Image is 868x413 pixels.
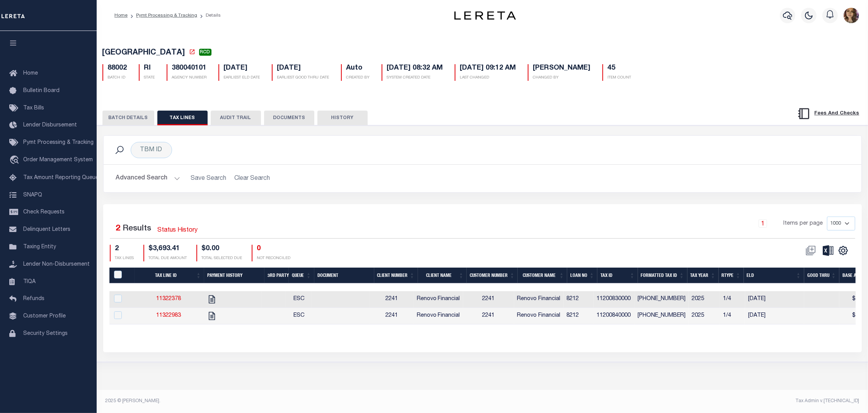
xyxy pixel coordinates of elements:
[454,11,516,20] img: logo-dark.svg
[374,268,418,283] th: Client Number: activate to sort column ascending
[197,12,221,19] li: Details
[385,296,398,302] span: 2241
[123,223,152,235] label: Results
[257,245,291,253] h4: 0
[102,111,154,125] button: BATCH DETAILS
[23,314,66,319] span: Customer Profile
[533,75,591,81] p: CHANGED BY
[211,111,261,125] button: AUDIT TRAIL
[23,296,44,302] span: Refunds
[719,268,744,283] th: RType: activate to sort column ascending
[144,75,155,81] p: STATE
[199,49,211,56] span: RCD
[157,111,208,125] button: TAX LINES
[483,313,495,318] span: 2241
[387,64,443,73] h5: [DATE] 08:32 AM
[720,308,745,324] td: 1/4
[199,49,211,57] a: RCD
[224,75,260,81] p: EARLIEST ELD DATE
[460,64,516,73] h5: [DATE] 09:12 AM
[689,308,720,324] td: 2025
[794,106,863,122] button: Fees And Checks
[417,313,460,318] span: Renovo Financial
[23,227,70,232] span: Delinquent Letters
[224,64,260,73] h5: [DATE]
[784,220,823,228] span: Items per page
[257,256,291,261] p: NOT RECONCILED
[23,262,90,267] span: Lender Non-Disbursement
[131,142,172,158] div: TBM ID
[204,268,264,283] th: Payment History
[23,88,60,94] span: Bulletin Board
[638,268,687,283] th: Formatted Tax ID: activate to sort column ascending
[116,171,180,186] button: Advanced Search
[564,291,594,308] td: 8212
[108,75,127,81] p: BATCH ID
[744,268,804,283] th: ELD: activate to sort column ascending
[23,123,77,128] span: Lender Disbursement
[23,244,56,250] span: Taxing Entity
[100,398,483,404] div: 2025 © [PERSON_NAME].
[102,49,185,57] span: [GEOGRAPHIC_DATA]
[116,225,121,233] span: 2
[172,75,207,81] p: AGENCY NUMBER
[149,256,187,261] p: TOTAL DUE AMOUNT
[202,256,242,261] p: TOTAL SELECTED DUE
[109,268,135,283] th: PayeePaymentBatchId
[108,64,127,73] h5: 88002
[135,268,205,283] th: Tax Line ID: activate to sort column ascending
[264,268,289,283] th: 3rd Party
[149,245,187,253] h4: $3,693.41
[745,291,804,308] td: [DATE]
[418,268,467,283] th: Client Name: activate to sort column ascending
[115,256,134,261] p: TAX LINES
[23,71,38,76] span: Home
[518,268,567,283] th: Customer Name: activate to sort column ascending
[720,291,745,308] td: 1/4
[202,245,242,253] h4: $0.00
[286,308,312,324] td: ESC
[517,313,561,318] span: Renovo Financial
[689,291,720,308] td: 2025
[23,106,44,111] span: Tax Bills
[23,279,36,284] span: TIQA
[687,268,719,283] th: Tax Year: activate to sort column ascending
[608,75,631,81] p: ITEM COUNT
[745,308,804,324] td: [DATE]
[115,245,134,253] h4: 2
[608,64,631,73] h5: 45
[286,291,312,308] td: ESC
[594,291,635,308] td: 11200830000
[156,296,181,302] a: 11322378
[289,268,314,283] th: Queue: activate to sort column ascending
[158,226,198,235] a: Status History
[634,308,689,324] td: [PHONE_NUMBER]
[346,64,370,73] h5: Auto
[23,331,68,336] span: Security Settings
[23,175,99,181] span: Tax Amount Reporting Queue
[23,192,42,198] span: SNAPQ
[517,296,561,302] span: Renovo Financial
[467,268,518,283] th: Customer Number: activate to sort column ascending
[567,268,597,283] th: Loan No: activate to sort column ascending
[759,219,767,228] a: 1
[23,210,65,215] span: Check Requests
[385,313,398,318] span: 2241
[597,268,638,283] th: Tax ID: activate to sort column ascending
[460,75,516,81] p: LAST CHANGED
[23,157,93,163] span: Order Management System
[172,64,207,73] h5: 380040101
[804,268,839,283] th: Good Thru: activate to sort column ascending
[277,64,329,73] h5: [DATE]
[346,75,370,81] p: CREATED BY
[156,313,181,318] a: 11322983
[417,296,460,302] span: Renovo Financial
[594,308,635,324] td: 11200840000
[314,268,374,283] th: Document
[277,75,329,81] p: EARLIEST GOOD THRU DATE
[634,291,689,308] td: [PHONE_NUMBER]
[23,140,94,145] span: Pymt Processing & Tracking
[564,308,594,324] td: 8212
[387,75,443,81] p: SYSTEM CREATED DATE
[9,155,22,166] i: travel_explore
